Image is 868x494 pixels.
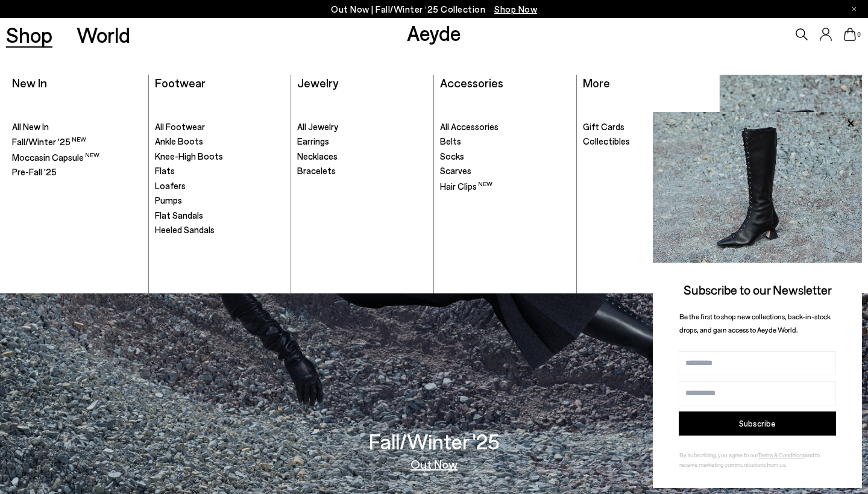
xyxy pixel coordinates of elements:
[155,195,285,207] a: Pumps
[297,165,336,176] span: Bracelets
[684,282,832,297] span: Subscribe to our Newsletter
[155,75,206,90] a: Footwear
[856,31,862,38] span: 0
[440,181,492,192] span: Hair Clips
[155,165,175,176] span: Flats
[440,151,570,163] a: Socks
[12,166,57,177] span: Pre-Fall '25
[410,458,458,470] a: Out Now
[583,121,624,132] span: Gift Cards
[440,75,503,90] a: Accessories
[297,121,427,133] a: All Jewelry
[155,121,205,132] span: All Footwear
[720,75,862,287] a: Fall/Winter '25 Out Now
[155,195,182,205] span: Pumps
[653,112,862,263] img: 2a6287a1333c9a56320fd6e7b3c4a9a9.jpg
[844,28,856,41] a: 0
[440,121,498,132] span: All Accessories
[758,451,805,458] a: Terms & Conditions
[297,151,338,161] span: Necklaces
[12,121,142,133] a: All New In
[297,136,427,148] a: Earrings
[440,151,464,161] span: Socks
[297,165,427,177] a: Bracelets
[155,151,285,163] a: Knee-High Boots
[297,121,338,132] span: All Jewelry
[679,411,836,436] button: Subscribe
[155,210,285,222] a: Flat Sandals
[583,121,714,133] a: Gift Cards
[297,75,338,90] a: Jewelry
[440,165,471,176] span: Scarves
[583,75,610,90] a: More
[440,180,570,193] a: Hair Clips
[155,136,203,146] span: Ankle Boots
[679,451,758,458] span: By subscribing, you agree to our
[440,136,570,148] a: Belts
[440,136,461,146] span: Belts
[297,151,427,163] a: Necklaces
[12,136,142,148] a: Fall/Winter '25
[155,180,285,192] a: Loafers
[155,121,285,133] a: All Footwear
[494,4,537,14] span: Navigate to /collections/new-in
[155,224,215,235] span: Heeled Sandals
[583,136,714,148] a: Collectibles
[297,136,329,146] span: Earrings
[12,151,142,164] a: Moccasin Capsule
[155,180,186,191] span: Loafers
[155,136,285,148] a: Ankle Boots
[155,210,203,220] span: Flat Sandals
[155,151,223,161] span: Knee-High Boots
[12,75,47,90] a: New In
[331,2,537,17] p: Out Now | Fall/Winter ‘25 Collection
[440,165,570,177] a: Scarves
[77,24,130,45] a: World
[12,136,86,147] span: Fall/Winter '25
[369,431,500,452] h3: Fall/Winter '25
[12,152,99,163] span: Moccasin Capsule
[407,20,461,45] a: Aeyde
[583,136,630,146] span: Collectibles
[155,224,285,236] a: Heeled Sandals
[12,166,142,178] a: Pre-Fall '25
[155,165,285,177] a: Flats
[6,24,52,45] a: Shop
[12,121,49,132] span: All New In
[679,312,831,334] span: Be the first to shop new collections, back-in-stock drops, and gain access to Aeyde World.
[720,75,862,287] img: Group_1295_900x.jpg
[440,121,570,133] a: All Accessories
